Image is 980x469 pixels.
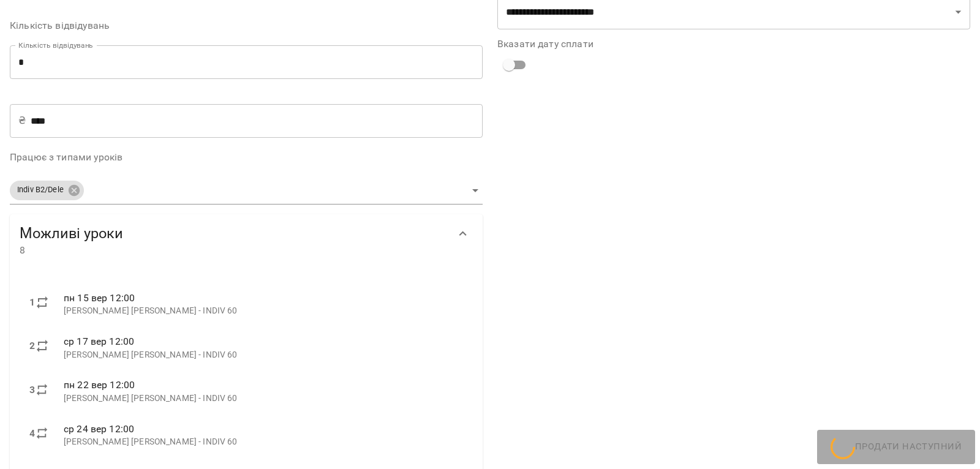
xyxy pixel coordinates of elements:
[448,219,478,249] button: Show more
[29,339,35,353] label: 2
[10,181,84,200] div: Indiv B2/Dele
[20,224,448,243] span: Можливі уроки
[29,295,35,310] label: 1
[18,113,26,128] p: ₴
[20,243,448,258] span: 8
[29,383,35,397] label: 3
[10,152,483,162] label: Працює з типами уроків
[64,336,134,347] span: ср 17 вер 12:00
[64,292,135,304] span: пн 15 вер 12:00
[64,436,463,448] p: [PERSON_NAME] [PERSON_NAME] - INDIV 60
[64,349,463,361] p: [PERSON_NAME] [PERSON_NAME] - INDIV 60
[10,177,483,204] div: Indiv B2/Dele
[64,392,463,405] p: [PERSON_NAME] [PERSON_NAME] - INDIV 60
[497,39,970,49] label: Вказати дату сплати
[10,21,483,31] label: Кількість відвідувань
[64,423,134,435] span: ср 24 вер 12:00
[64,379,135,391] span: пн 22 вер 12:00
[64,305,463,317] p: [PERSON_NAME] [PERSON_NAME] - INDIV 60
[10,184,71,196] span: Indiv B2/Dele
[29,426,35,441] label: 4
